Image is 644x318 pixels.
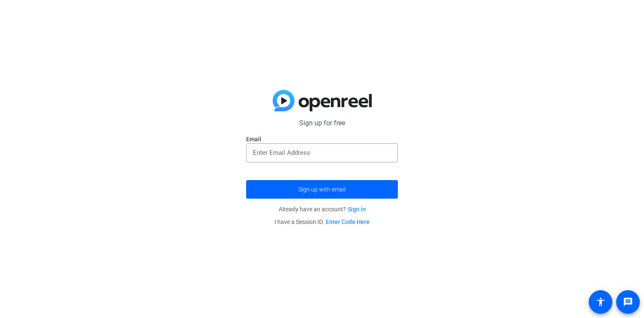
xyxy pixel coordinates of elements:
a: Enter Code Here [326,218,370,225]
p: Sign up for free [246,118,398,128]
span: I have a Session ID. [274,218,370,225]
a: Sign in [348,206,366,213]
input: Enter Email Address [253,148,391,158]
mat-icon: message [623,297,633,307]
span: Already have an account? [279,206,366,213]
mat-icon: accessibility [596,297,606,307]
img: blue-gradient.svg [273,90,372,112]
button: Sign up with email [246,180,398,199]
label: Email [246,135,398,143]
